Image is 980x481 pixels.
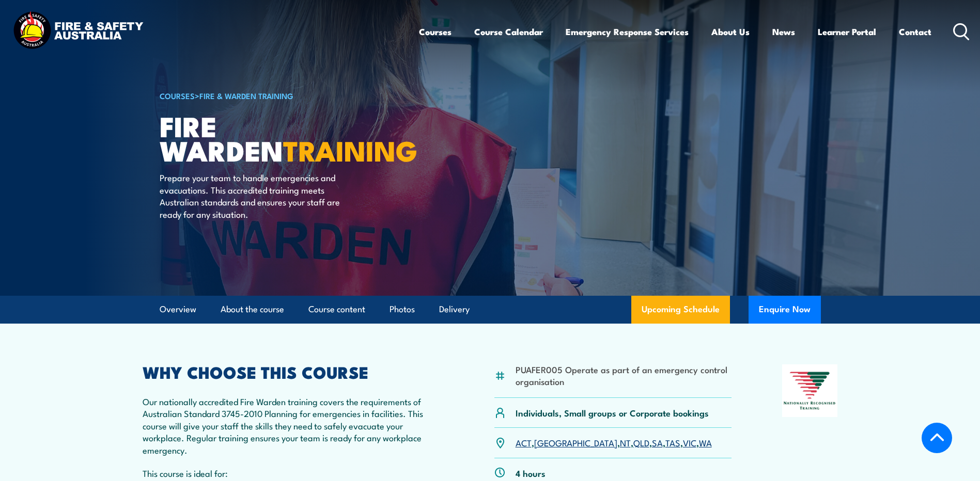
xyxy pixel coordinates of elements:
p: Individuals, Small groups or Corporate bookings [516,407,709,419]
a: Courses [419,18,452,45]
button: Enquire Now [749,296,821,324]
a: Fire & Warden Training [199,90,293,101]
a: VIC [683,436,696,448]
a: About Us [711,18,750,45]
a: QLD [633,436,649,448]
h2: WHY CHOOSE THIS COURSE [143,364,444,379]
h6: > [160,89,415,102]
a: [GEOGRAPHIC_DATA] [534,436,617,448]
a: TAS [665,436,680,448]
p: 4 hours [516,467,546,479]
a: ACT [516,436,532,448]
a: COURSES [160,90,195,101]
a: Contact [899,18,931,45]
a: Learner Portal [818,18,876,45]
p: This course is ideal for: [143,467,444,479]
a: News [772,18,795,45]
a: Delivery [439,296,470,323]
li: PUAFER005 Operate as part of an emergency control organisation [516,363,732,388]
a: SA [652,436,663,448]
strong: TRAINING [283,128,417,171]
a: About the course [221,296,284,323]
a: Photos [390,296,415,323]
a: NT [620,436,631,448]
a: WA [699,436,712,448]
a: Upcoming Schedule [631,296,730,324]
img: Nationally Recognised Training logo. [782,364,838,417]
a: Course Calendar [474,18,543,45]
a: Overview [160,296,196,323]
p: Our nationally accredited Fire Warden training covers the requirements of Australian Standard 374... [143,395,444,456]
p: Prepare your team to handle emergencies and evacuations. This accredited training meets Australia... [160,171,348,220]
h1: Fire Warden [160,114,415,162]
a: Emergency Response Services [566,18,689,45]
p: , , , , , , , [516,437,712,448]
a: Course content [308,296,365,323]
